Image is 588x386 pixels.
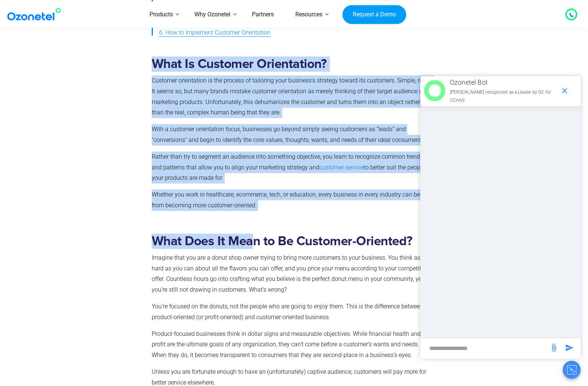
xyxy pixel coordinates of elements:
p: You’re focused on the donuts, not the people who are going to enjoy them. This is the difference ... [152,301,433,323]
p: Customer orientation is the process of tailoring your business’s strategy toward its customers. S... [152,75,433,118]
p: Rather than try to segment an audience into something objective, you learn to recognize common tr... [152,152,433,184]
p: [PERSON_NAME] recognized as a Leader by G2 for CCAAS [450,88,556,104]
a: Products [139,1,184,28]
span: 6. How to Implement Customer Orientation [159,27,270,38]
a: Why Ozonetel [184,1,241,28]
a: Resources [285,1,333,28]
h2: What Does It Mean to Be Customer-Oriented? [152,234,433,249]
a: customer service [319,164,364,171]
p: Whether you work in healthcare, ecommerce, tech, or education, every business in every industry c... [152,189,433,211]
span: send message [562,340,577,355]
span: send message [546,340,561,355]
button: Close chat [563,361,581,379]
span: end chat or minimize [557,83,572,98]
a: 6. How to Implement Customer Orientation [159,26,270,40]
p: Product-focused businesses think in dollar signs and measurable objectives. While financial healt... [152,329,433,361]
img: header [424,80,446,101]
p: Ozonetel Bot [450,77,556,88]
h2: What Is Customer Orientation? [152,56,433,72]
a: Partners [241,1,285,28]
p: With a customer orientation focus, businesses go beyond simply seeing customers as “leads” and “c... [152,124,433,146]
div: new-msg-input [424,342,546,355]
a: Request a Demo [342,5,406,24]
p: Imagine that you are a donut shop owner trying to bring more customers to your business. You thin... [152,253,433,295]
